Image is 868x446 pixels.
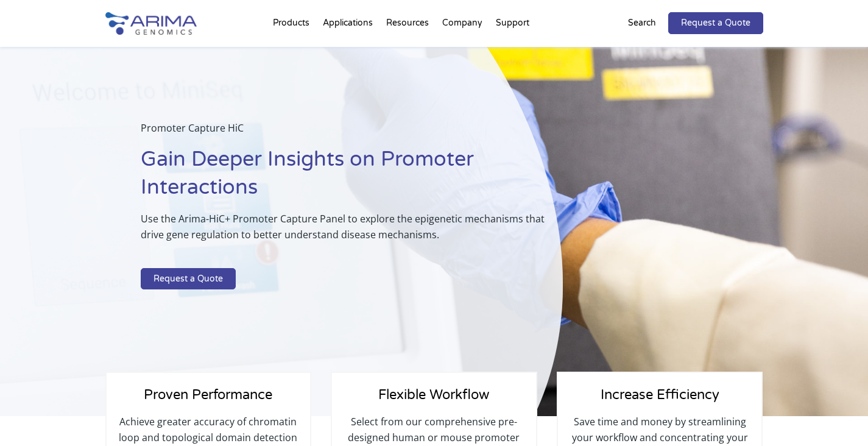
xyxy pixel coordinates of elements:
[378,387,489,403] span: Flexible Workflow
[141,268,236,290] a: Request a Quote
[601,387,719,403] span: Increase Efficiency
[141,211,551,252] p: Use the Arima-HiC+ Promoter Capture Panel to explore the epigenetic mechanisms that drive gene re...
[144,387,272,403] span: Proven Performance
[105,12,197,35] img: Arima-Genomics-logo
[628,15,656,31] p: Search
[141,120,551,146] p: Promoter Capture HiC
[141,146,551,211] h1: Gain Deeper Insights on Promoter Interactions
[668,12,763,34] a: Request a Quote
